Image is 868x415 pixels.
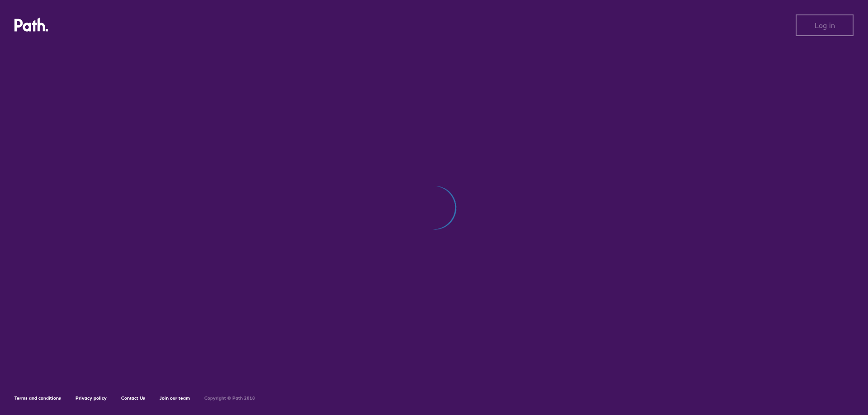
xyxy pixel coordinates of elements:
[204,396,255,401] h6: Copyright © Path 2018
[796,14,854,36] button: Log in
[75,395,107,401] a: Privacy policy
[121,395,145,401] a: Contact Us
[815,21,835,29] span: Log in
[14,395,61,401] a: Terms and conditions
[160,395,190,401] a: Join our team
